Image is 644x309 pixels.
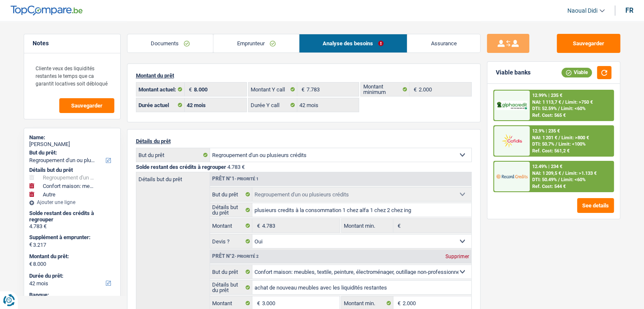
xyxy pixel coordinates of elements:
[136,83,185,96] label: Montant actuel:
[561,135,589,141] span: Limit: >800 €
[71,103,102,108] span: Sauvegarder
[532,128,560,134] div: 12.9% | 235 €
[136,172,210,182] label: Détails but du prêt
[625,6,633,14] div: fr
[532,99,561,105] span: NAI: 1 113,7 €
[565,99,593,105] span: Limit: >750 €
[299,34,407,52] a: Analyse des besoins
[127,34,213,52] a: Documents
[496,101,528,110] img: AlphaCredit
[235,177,259,181] span: - Priorité 1
[210,176,261,182] div: Prêt n°1
[562,99,564,105] span: /
[33,40,112,47] h5: Notes
[561,106,586,111] span: Limit: <60%
[252,219,262,232] span: €
[361,83,409,96] label: Montant minimum
[136,164,226,170] span: Solde restant des crédits à regrouper
[532,171,561,176] span: NAI: 1 209,5 €
[29,149,113,156] label: But du prêt:
[577,198,614,213] button: See details
[558,106,560,111] span: /
[532,177,557,182] span: DTI: 50.49%
[561,4,605,18] a: Naoual Didi
[532,135,557,141] span: NAI: 1 201 €
[29,261,32,268] span: €
[532,113,566,118] div: Ref. Cost: 565 €
[249,83,297,96] label: Montant Y call
[29,223,115,230] div: 4.783 €
[136,138,472,144] p: Détails du prêt
[29,134,115,141] div: Name:
[210,235,253,248] label: Devis ?
[297,83,307,96] span: €
[29,273,113,279] label: Durée du prêt:
[185,83,194,96] span: €
[393,219,403,232] span: €
[249,98,297,112] label: Durée Y call
[558,141,586,147] span: Limit: <100%
[210,203,253,217] label: Détails but du prêt
[532,141,554,147] span: DTI: 50.7%
[210,254,261,259] div: Prêt n°2
[558,135,560,141] span: /
[29,234,113,241] label: Supplément à emprunter:
[532,164,562,169] div: 12.49% | 234 €
[565,171,597,176] span: Limit: >1.133 €
[561,68,592,77] div: Viable
[29,253,113,260] label: Montant du prêt:
[136,148,210,162] label: But du prêt
[561,177,586,182] span: Limit: <60%
[567,7,597,14] span: Naoual Didi
[136,72,472,79] p: Montant du prêt
[532,106,557,111] span: DTI: 52.59%
[213,34,299,52] a: Emprunteur
[556,141,557,147] span: /
[235,254,259,259] span: - Priorité 2
[558,177,560,182] span: /
[210,188,253,201] label: But du prêt
[29,199,115,205] div: Ajouter une ligne
[496,69,531,76] div: Viable banks
[210,281,253,294] label: Détails but du prêt
[407,34,480,52] a: Assurance
[11,6,83,16] img: TopCompare Logo
[496,133,528,149] img: Cofidis
[29,210,115,223] div: Solde restant des crédits à regrouper
[29,241,32,248] span: €
[227,164,245,170] span: 4.783 €
[496,168,528,184] img: Record Credits
[136,98,185,112] label: Durée actuel
[210,219,253,232] label: Montant
[532,148,569,154] div: Ref. Cost: 561,2 €
[409,83,419,96] span: €
[562,171,564,176] span: /
[29,141,115,148] div: [PERSON_NAME]
[557,34,620,53] button: Sauvegarder
[342,219,393,232] label: Montant min.
[29,292,113,298] label: Banque:
[443,254,471,259] div: Supprimer
[532,184,566,189] div: Ref. Cost: 544 €
[59,98,114,113] button: Sauvegarder
[532,93,562,98] div: 12.99% | 235 €
[29,167,115,174] div: Détails but du prêt
[210,265,253,279] label: But du prêt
